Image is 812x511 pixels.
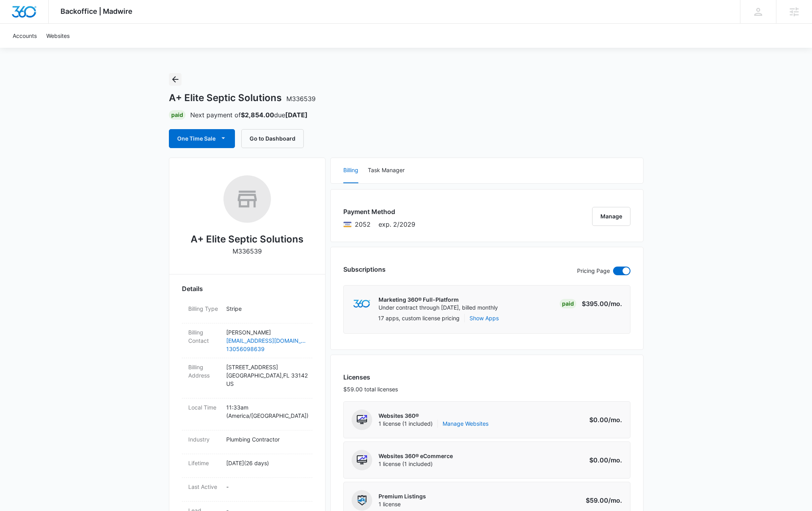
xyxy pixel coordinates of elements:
[608,416,622,424] span: /mo.
[379,304,498,312] p: Under contract through [DATE], billed monthly
[182,300,312,323] div: Billing TypeStripe
[379,296,498,304] p: Marketing 360® Full-Platform
[577,267,610,275] p: Pricing Page
[226,403,306,420] p: 11:33am ( America/[GEOGRAPHIC_DATA] )
[378,314,460,322] p: 17 apps, custom license pricing
[582,299,622,308] p: $395.00
[8,24,42,48] a: Accounts
[241,129,304,148] button: Go to Dashboard
[182,454,312,478] div: Lifetime[DATE](26 days)
[241,111,274,119] strong: $2,854.00
[226,304,306,313] p: Stripe
[226,459,306,467] p: [DATE] ( 26 days )
[379,420,488,428] span: 1 license (1 included)
[226,345,306,353] a: 13056098639
[182,323,312,358] div: Billing Contact[PERSON_NAME][EMAIL_ADDRESS][DOMAIN_NAME]13056098639
[560,299,576,308] div: Paid
[182,478,312,502] div: Last Active-
[585,415,622,425] p: $0.00
[182,358,312,398] div: Billing Address[STREET_ADDRESS][GEOGRAPHIC_DATA],FL 33142US
[379,220,415,229] span: exp. 2/2029
[226,483,306,491] p: -
[368,158,405,183] button: Task Manager
[191,232,303,246] h2: A+ Elite Septic Solutions
[343,158,358,183] button: Billing
[169,110,185,120] div: Paid
[188,483,220,491] dt: Last Active
[188,403,220,411] dt: Local Time
[61,7,132,15] span: Backoffice | Madwire
[169,73,182,86] button: Back
[233,246,262,256] p: M336539
[355,220,371,229] span: Visa ending with
[379,412,488,420] p: Websites 360®
[469,314,499,322] button: Show Apps
[188,363,220,379] dt: Billing Address
[585,496,622,505] p: $59.00
[608,300,622,308] span: /mo.
[188,459,220,467] dt: Lifetime
[608,496,622,504] span: /mo.
[379,460,453,468] span: 1 license (1 included)
[188,435,220,443] dt: Industry
[343,207,415,216] h3: Payment Method
[169,92,316,104] h1: A+ Elite Septic Solutions
[286,95,316,103] span: M336539
[285,111,308,119] strong: [DATE]
[42,24,74,48] a: Websites
[188,304,220,313] dt: Billing Type
[343,372,398,382] h3: Licenses
[226,336,306,345] a: [EMAIL_ADDRESS][DOMAIN_NAME]
[585,455,622,465] p: $0.00
[443,420,488,428] a: Manage Websites
[188,328,220,345] dt: Billing Contact
[608,456,622,464] span: /mo.
[182,430,312,454] div: IndustryPlumbing Contractor
[182,398,312,430] div: Local Time11:33am (America/[GEOGRAPHIC_DATA])
[226,328,306,336] p: [PERSON_NAME]
[343,385,398,393] p: $59.00 total licenses
[226,363,306,388] p: [STREET_ADDRESS] [GEOGRAPHIC_DATA] , FL 33142 US
[182,284,203,293] span: Details
[190,110,308,120] p: Next payment of due
[379,452,453,460] p: Websites 360® eCommerce
[343,265,386,274] h3: Subscriptions
[353,300,370,308] img: marketing360Logo
[592,207,630,226] button: Manage
[379,500,426,508] span: 1 license
[379,492,426,500] p: Premium Listings
[226,435,306,443] p: Plumbing Contractor
[169,129,235,148] button: One Time Sale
